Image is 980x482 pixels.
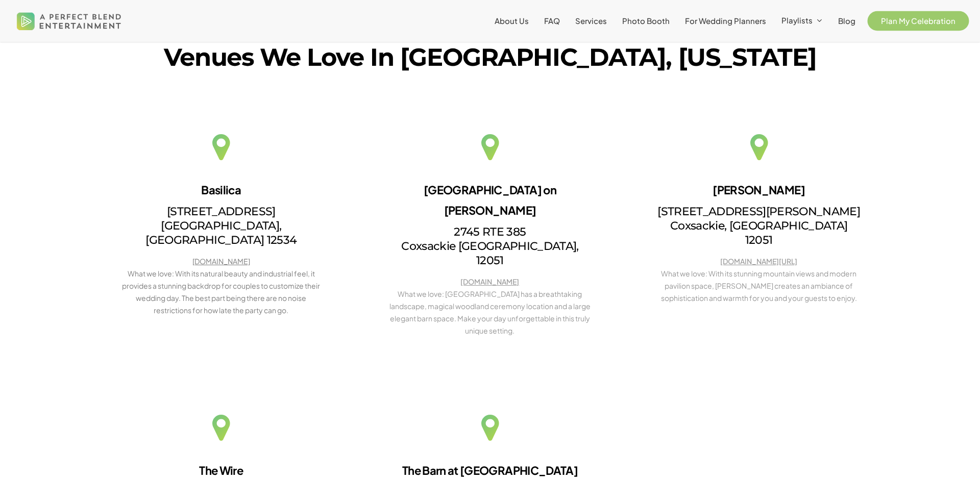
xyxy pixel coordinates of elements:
h2: Venues We Love In [GEOGRAPHIC_DATA], [US_STATE] [100,43,880,72]
strong: Basilica [201,183,241,197]
span: What we love: With its stunning mountain views and modern pavilion space, [PERSON_NAME] creates a... [661,269,857,302]
h4: [STREET_ADDRESS][PERSON_NAME] Coxsackie, [GEOGRAPHIC_DATA] 12051 [656,205,862,247]
span: For Wedding Planners [685,16,766,26]
strong: [GEOGRAPHIC_DATA] on [PERSON_NAME] [424,183,556,217]
span: Photo Booth [622,16,670,26]
a: Playlists [781,16,823,26]
a: [DOMAIN_NAME] [192,257,250,266]
span: Blog [838,16,855,26]
a: [DOMAIN_NAME][URL] [720,257,797,266]
a: Plan My Celebration [871,17,966,25]
a: Photo Booth [622,17,670,25]
a: [DOMAIN_NAME] [460,277,519,286]
a: About Us [495,17,529,25]
a: Blog [838,17,855,25]
span: FAQ [544,16,560,26]
span: What we love: With its natural beauty and industrial feel, it provides a stunning backdrop for co... [122,269,320,315]
strong: [PERSON_NAME] [713,183,804,197]
a: FAQ [544,17,560,25]
span: About Us [495,16,529,26]
h4: [STREET_ADDRESS] [GEOGRAPHIC_DATA], [GEOGRAPHIC_DATA] 12534 [118,205,324,247]
a: For Wedding Planners [685,17,766,25]
span: Playlists [781,15,813,25]
span: Services [575,16,607,26]
a: Services [575,17,607,25]
span: What we love: [GEOGRAPHIC_DATA] has a breathtaking landscape, magical woodland ceremony location ... [389,289,591,335]
h4: 2745 RTE 385 Coxsackie [GEOGRAPHIC_DATA], 12051 [387,225,593,268]
strong: The Wire [199,463,243,477]
img: A Perfect Blend Entertainment [14,4,124,38]
span: Plan My Celebration [881,16,955,26]
strong: The Barn at [GEOGRAPHIC_DATA] [402,463,578,477]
